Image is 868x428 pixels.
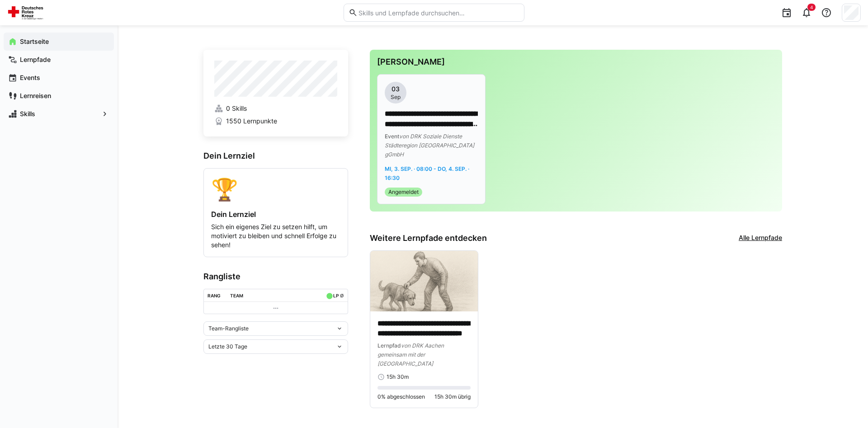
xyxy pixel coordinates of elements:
h3: Rangliste [203,272,348,282]
h3: Dein Lernziel [203,151,348,161]
a: Alle Lernpfade [739,233,782,243]
span: von DRK Soziale Dienste Städteregion [GEOGRAPHIC_DATA] gGmbH [385,133,474,158]
h3: [PERSON_NAME] [377,57,775,67]
div: LP [333,293,339,298]
p: Sich ein eigenes Ziel zu setzen hilft, um motiviert zu bleiben und schnell Erfolge zu sehen! [211,222,340,249]
h3: Weitere Lernpfade entdecken [370,233,487,243]
span: Angemeldet [388,188,419,196]
span: 0% abgeschlossen [377,393,425,400]
span: Mi, 3. Sep. · 08:00 - Do, 4. Sep. · 16:30 [385,165,469,181]
div: Rang [208,293,221,298]
span: 03 [392,85,400,94]
input: Skills und Lernpfade durchsuchen… [358,9,519,17]
div: 🏆 [211,176,340,202]
h4: Dein Lernziel [211,210,340,219]
a: 0 Skills [214,104,337,113]
span: Lernpfad [377,342,401,349]
div: Team [230,293,243,298]
a: ø [340,291,344,299]
span: Letzte 30 Tage [208,343,247,350]
span: 4 [810,5,813,10]
span: 15h 30m [387,373,409,381]
span: Event [385,133,399,140]
span: Team-Rangliste [208,325,249,332]
span: Sep [391,94,401,101]
span: 0 Skills [226,104,247,113]
span: 15h 30m übrig [434,393,471,400]
img: image [370,251,478,311]
span: von DRK Aachen gemeinsam mit der [GEOGRAPHIC_DATA] [377,342,444,367]
span: 1550 Lernpunkte [226,117,277,126]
